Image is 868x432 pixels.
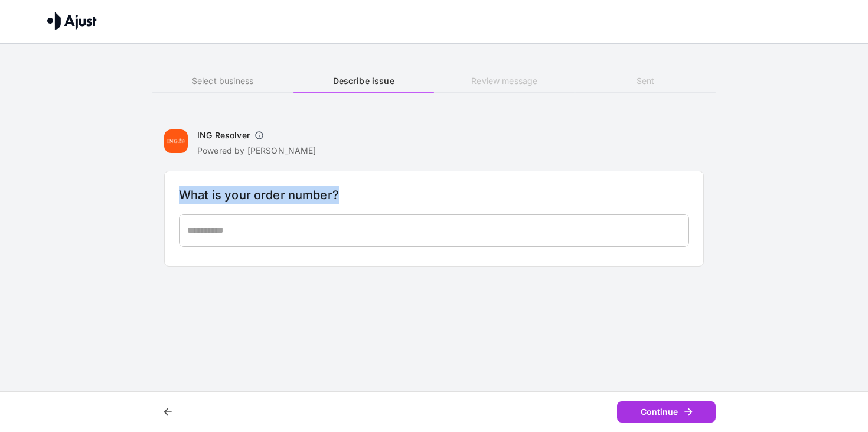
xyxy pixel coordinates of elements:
h6: Review message [434,74,575,87]
h6: What is your order number? [179,186,689,204]
h6: Select business [152,74,293,87]
p: Powered by [PERSON_NAME] [197,145,316,157]
button: Continue [617,401,716,423]
h6: Describe issue [293,74,434,87]
img: ING [164,129,188,153]
img: Ajust [47,12,97,30]
h6: ING Resolver [197,129,250,141]
h6: Sent [575,74,716,87]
